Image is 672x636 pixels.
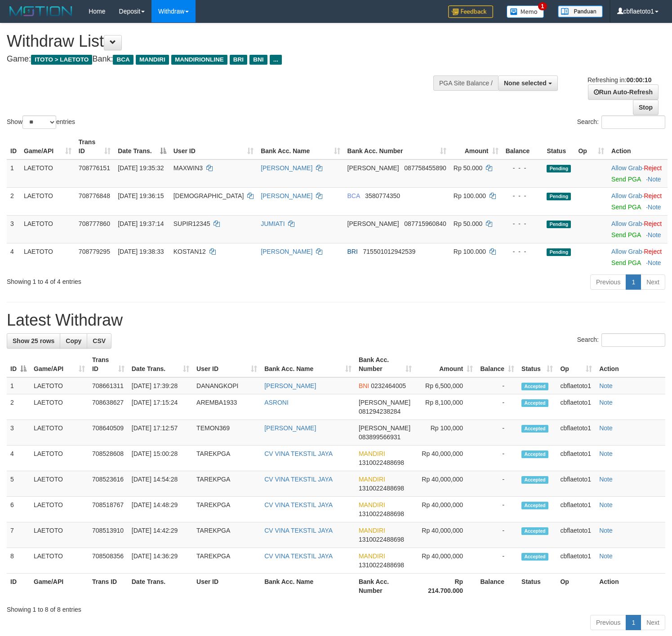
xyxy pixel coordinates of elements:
[506,191,540,200] div: - - -
[608,134,668,159] th: Action
[611,192,644,199] span: ·
[359,552,385,560] span: MANDIRI
[644,192,662,199] a: Reject
[257,134,343,159] th: Bank Acc. Name: activate to sort column ascending
[599,424,613,432] a: Note
[264,424,316,432] a: [PERSON_NAME]
[261,164,312,172] a: [PERSON_NAME]
[521,399,548,407] span: Accepted
[507,5,544,18] img: Button%20Memo.svg
[371,382,406,389] span: Copy 0232464005 to clipboard
[30,352,89,377] th: Game/API: activate to sort column ascending
[22,115,56,129] select: Showentries
[415,420,476,446] td: Rp 100,000
[611,220,642,227] a: Allow Grab
[344,134,450,159] th: Bank Acc. Number: activate to sort column ascending
[506,219,540,228] div: - - -
[118,220,164,227] span: [DATE] 19:37:14
[626,615,641,630] a: 1
[521,527,548,535] span: Accepted
[506,163,540,172] div: - - -
[193,446,261,471] td: TAREKPGA
[60,333,87,349] a: Copy
[415,497,476,522] td: Rp 40,000,000
[359,433,401,441] span: Copy 083899566931 to clipboard
[547,193,571,200] span: Pending
[93,337,106,344] span: CSV
[404,164,446,172] span: Copy 087758455890 to clipboard
[128,377,193,394] td: [DATE] 17:39:28
[611,248,644,255] span: ·
[193,522,261,548] td: TAREKPGA
[87,333,111,349] a: CSV
[359,536,404,543] span: Copy 1310022488698 to clipboard
[521,502,548,509] span: Accepted
[30,420,89,446] td: LAETOTO
[454,164,483,172] span: Rp 50.000
[7,243,20,271] td: 4
[599,527,613,534] a: Note
[476,574,518,599] th: Balance
[7,548,30,574] td: 8
[30,394,89,420] td: LAETOTO
[264,552,333,560] a: CV VINA TEKSTIL JAYA
[359,424,410,432] span: [PERSON_NAME]
[608,243,668,271] td: ·
[89,446,128,471] td: 708528608
[476,497,518,522] td: -
[415,377,476,394] td: Rp 6,500,000
[128,420,193,446] td: [DATE] 17:12:57
[13,337,54,344] span: Show 25 rows
[7,333,60,349] a: Show 25 rows
[648,176,661,183] a: Note
[626,274,641,290] a: 1
[641,274,665,290] a: Next
[7,471,30,497] td: 5
[556,497,596,522] td: cbflaetoto1
[89,394,128,420] td: 708638627
[118,164,164,172] span: [DATE] 19:35:32
[476,420,518,446] td: -
[611,220,644,227] span: ·
[20,187,75,215] td: LAETOTO
[498,75,558,91] button: None selected
[7,394,30,420] td: 2
[611,203,641,211] a: Send PGA
[476,352,518,377] th: Balance: activate to sort column ascending
[596,574,665,599] th: Action
[359,399,410,406] span: [PERSON_NAME]
[193,471,261,497] td: TAREKPGA
[118,248,164,255] span: [DATE] 19:38:33
[644,248,662,255] a: Reject
[608,187,668,215] td: ·
[79,220,110,227] span: 708777860
[128,497,193,522] td: [DATE] 14:48:29
[193,352,261,377] th: User ID: activate to sort column ascending
[193,574,261,599] th: User ID
[547,248,571,256] span: Pending
[89,522,128,548] td: 708513910
[20,159,75,188] td: LAETOTO
[264,399,289,406] a: ASRONI
[415,446,476,471] td: Rp 40,000,000
[611,164,642,172] a: Allow Grab
[601,333,665,347] input: Search:
[7,274,273,286] div: Showing 1 to 4 of 4 entries
[556,352,596,377] th: Op: activate to sort column ascending
[128,352,193,377] th: Date Trans.: activate to sort column ascending
[7,574,30,599] th: ID
[611,164,644,172] span: ·
[30,497,89,522] td: LAETOTO
[415,574,476,599] th: Rp 214.700.000
[270,55,282,65] span: ...
[648,231,661,238] a: Note
[7,159,20,188] td: 1
[7,215,20,243] td: 3
[611,259,641,266] a: Send PGA
[476,548,518,574] td: -
[30,377,89,394] td: LAETOTO
[521,553,548,561] span: Accepted
[128,471,193,497] td: [DATE] 14:54:28
[359,382,369,389] span: BNI
[128,574,193,599] th: Date Trans.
